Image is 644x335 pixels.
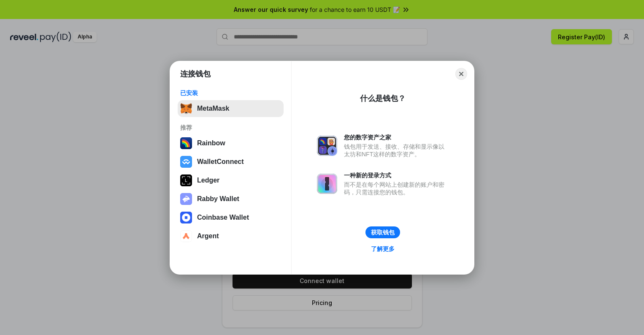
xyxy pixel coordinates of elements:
div: Ledger [197,177,219,184]
img: svg+xml,%3Csvg%20width%3D%2228%22%20height%3D%2228%22%20viewBox%3D%220%200%2028%2028%22%20fill%3D... [180,230,192,242]
div: 一种新的登录方式 [344,172,449,179]
img: svg+xml,%3Csvg%20xmlns%3D%22http%3A%2F%2Fwww.w3.org%2F2000%2Fsvg%22%20fill%3D%22none%22%20viewBox... [317,174,337,194]
button: MetaMask [178,100,284,117]
div: 而不是在每个网站上创建新的账户和密码，只需连接您的钱包。 [344,181,449,196]
a: 了解更多 [366,243,400,254]
div: Coinbase Wallet [197,214,249,221]
div: 了解更多 [371,245,395,253]
button: Close [455,68,467,80]
div: WalletConnect [197,158,244,166]
div: 什么是钱包？ [360,93,406,103]
div: Rabby Wallet [197,195,239,203]
img: svg+xml,%3Csvg%20width%3D%2228%22%20height%3D%2228%22%20viewBox%3D%220%200%2028%2028%22%20fill%3D... [180,156,192,168]
button: Argent [178,228,284,245]
div: 获取钱包 [371,229,395,236]
img: svg+xml,%3Csvg%20fill%3D%22none%22%20height%3D%2233%22%20viewBox%3D%220%200%2035%2033%22%20width%... [180,103,192,114]
button: 获取钱包 [365,226,400,238]
div: 已安装 [180,89,281,97]
div: 钱包用于发送、接收、存储和显示像以太坊和NFT这样的数字资产。 [344,143,449,158]
div: Rainbow [197,139,225,147]
h1: 连接钱包 [180,69,211,79]
img: svg+xml,%3Csvg%20xmlns%3D%22http%3A%2F%2Fwww.w3.org%2F2000%2Fsvg%22%20fill%3D%22none%22%20viewBox... [317,136,337,156]
img: svg+xml,%3Csvg%20xmlns%3D%22http%3A%2F%2Fwww.w3.org%2F2000%2Fsvg%22%20fill%3D%22none%22%20viewBox... [180,193,192,205]
button: Ledger [178,172,284,189]
div: MetaMask [197,105,229,112]
button: WalletConnect [178,153,284,170]
div: 您的数字资产之家 [344,133,449,141]
button: Coinbase Wallet [178,209,284,226]
img: svg+xml,%3Csvg%20xmlns%3D%22http%3A%2F%2Fwww.w3.org%2F2000%2Fsvg%22%20width%3D%2228%22%20height%3... [180,174,192,186]
button: Rabby Wallet [178,191,284,207]
img: svg+xml,%3Csvg%20width%3D%22120%22%20height%3D%22120%22%20viewBox%3D%220%200%20120%20120%22%20fil... [180,137,192,149]
button: Rainbow [178,135,284,152]
img: svg+xml,%3Csvg%20width%3D%2228%22%20height%3D%2228%22%20viewBox%3D%220%200%2028%2028%22%20fill%3D... [180,212,192,223]
div: 推荐 [180,124,281,131]
div: Argent [197,232,219,240]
